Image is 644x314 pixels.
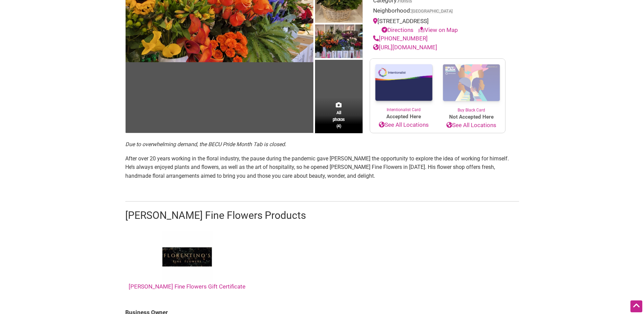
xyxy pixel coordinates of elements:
[438,113,505,121] span: Not Accepted Here
[438,59,505,107] img: Buy Black Card
[373,17,502,34] div: [STREET_ADDRESS]
[125,141,286,147] em: Due to overwhelming demand, the BECU Pride Month Tab is closed.
[373,6,502,17] div: Neighborhood:
[411,9,453,14] span: [GEOGRAPHIC_DATA]
[373,44,437,51] a: [URL][DOMAIN_NAME]
[630,300,642,312] div: Scroll Back to Top
[382,27,413,33] a: Directions
[418,27,458,33] a: View on Map
[370,113,438,121] span: Accepted Here
[370,59,438,113] a: Intentionalist Card
[370,121,438,129] a: See All Locations
[370,59,438,107] img: Intentionalist Card
[373,35,428,42] a: [PHONE_NUMBER]
[315,24,363,60] img: Florentino's Fine Flowers
[333,109,345,129] span: All photos (4)
[438,59,505,113] a: Buy Black Card
[125,208,519,223] h2: [PERSON_NAME] Fine Flowers Products
[438,121,505,130] a: See All Locations
[125,154,519,180] p: After over 20 years working in the floral industry, the pause during the pandemic gave [PERSON_NA...
[129,231,245,290] a: [PERSON_NAME] Fine Flowers Gift Certificate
